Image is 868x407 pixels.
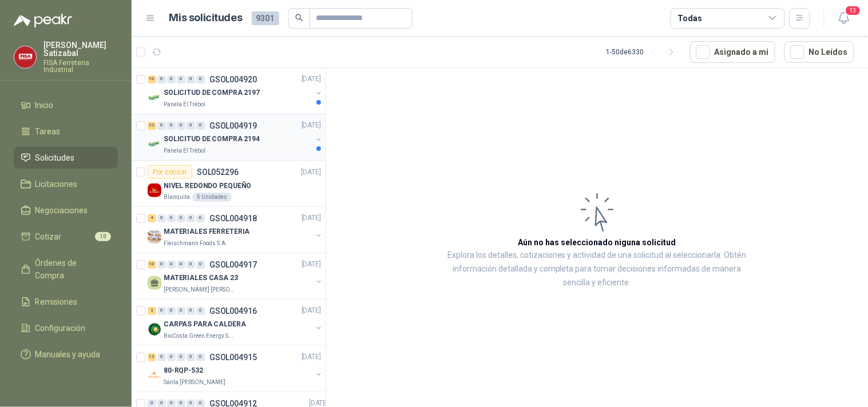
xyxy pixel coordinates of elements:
div: 22 [148,122,156,130]
span: 9301 [252,11,279,25]
div: 0 [157,353,166,361]
div: 0 [167,307,176,315]
div: 2 [148,307,156,315]
p: GSOL004919 [209,122,257,130]
div: 0 [196,261,205,269]
a: Cotizar10 [14,226,118,248]
div: Por cotizar [148,165,192,179]
p: CARPAS PARA CALDERA [164,320,246,330]
div: 0 [177,75,185,83]
div: 0 [187,307,195,315]
p: GSOL004916 [209,307,257,315]
a: Órdenes de Compra [14,252,118,286]
a: Remisiones [14,291,118,313]
span: Órdenes de Compra [35,257,107,282]
div: 0 [177,122,185,130]
a: Manuales y ayuda [14,344,118,365]
p: [DATE] [302,352,321,363]
div: 0 [167,353,176,361]
div: 0 [187,122,195,130]
p: Santa [PERSON_NAME] [164,378,225,387]
div: 0 [187,75,195,83]
p: Panela El Trébol [164,100,205,109]
div: 10 [148,261,156,269]
p: [DATE] [302,260,321,270]
a: Licitaciones [14,173,118,195]
a: 22 0 0 0 0 0 GSOL004919[DATE] Company LogoSOLICITUD DE COMPRA 2194Panela El Trébol [148,119,323,155]
a: Solicitudes [14,147,118,169]
div: 0 [177,261,185,269]
p: Panela El Trébol [164,146,205,155]
a: 10 0 0 0 0 0 GSOL004920[DATE] Company LogoSOLICITUD DE COMPRA 2197Panela El Trébol [148,73,323,109]
div: 0 [187,214,195,222]
p: [DATE] [302,306,321,317]
p: GSOL004917 [209,261,257,269]
div: 0 [196,214,205,222]
a: 4 0 0 0 0 0 GSOL004918[DATE] Company LogoMATERIALES FERRETERIAFleischmann Foods S.A. [148,212,323,248]
div: Todas [678,12,702,25]
span: Tareas [35,125,61,138]
div: 0 [177,307,185,315]
p: 80-RQP-532 [164,366,203,377]
div: 0 [177,353,185,361]
button: No Leídos [784,41,854,63]
div: 0 [177,214,185,222]
h3: Aún no has seleccionado niguna solicitud [518,236,676,249]
div: 0 [167,214,176,222]
div: 13 [148,353,156,361]
a: Configuración [14,317,118,339]
a: 13 0 0 0 0 0 GSOL004915[DATE] Company Logo80-RQP-532Santa [PERSON_NAME] [148,350,323,387]
img: Logo peakr [14,14,72,27]
img: Company Logo [148,91,161,105]
a: Tareas [14,121,118,142]
div: 0 [167,75,176,83]
p: GSOL004915 [209,353,257,361]
div: 0 [187,353,195,361]
div: 0 [157,75,166,83]
p: GSOL004920 [209,75,257,83]
p: GSOL004918 [209,214,257,222]
p: NIVEL REDONDO PEQUEÑO [164,181,251,191]
span: Licitaciones [35,178,78,190]
p: FISA Ferreteria Industrial [43,59,118,73]
p: Fleischmann Foods S.A. [164,239,227,248]
img: Company Logo [148,230,161,244]
span: Inicio [35,99,54,111]
p: Explora los detalles, cotizaciones y actividad de una solicitud al seleccionarla. Obtén informaci... [441,249,754,290]
p: MATERIALES FERRETERIA [164,227,249,238]
div: 0 [167,122,176,130]
div: 0 [167,261,176,269]
span: 13 [845,5,861,16]
div: 0 [157,307,166,315]
p: SOLICITUD DE COMPRA 2197 [164,88,260,99]
p: BioCosta Green Energy S.A.S [164,332,236,341]
p: [DATE] [302,167,321,178]
div: 0 [157,261,166,269]
p: MATERIALES CASA 23 [164,273,238,284]
span: Cotizar [35,230,62,243]
p: [PERSON_NAME] Satizabal [43,41,118,57]
a: 2 0 0 0 0 0 GSOL004916[DATE] Company LogoCARPAS PARA CALDERABioCosta Green Energy S.A.S [148,304,323,341]
span: search [295,14,303,22]
span: 10 [95,232,111,241]
button: 13 [834,8,854,29]
div: 0 [157,214,166,222]
div: 0 [187,261,195,269]
p: [DATE] [302,121,321,131]
img: Company Logo [148,322,161,336]
div: 10 [148,75,156,83]
img: Company Logo [148,137,161,151]
button: Asignado a mi [690,41,775,63]
a: 10 0 0 0 0 0 GSOL004917[DATE] MATERIALES CASA 23[PERSON_NAME] [PERSON_NAME] [148,258,323,294]
a: Negociaciones [14,199,118,221]
div: 1 - 50 de 6330 [607,43,681,61]
div: 0 [196,307,205,315]
p: SOLICITUD DE COMPRA 2194 [164,134,260,145]
span: Solicitudes [35,151,75,164]
img: Company Logo [148,369,161,382]
div: 5 Unidades [192,193,232,202]
a: Inicio [14,94,118,116]
div: 0 [196,122,205,130]
p: Blanquita [164,193,190,202]
img: Company Logo [14,46,36,68]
